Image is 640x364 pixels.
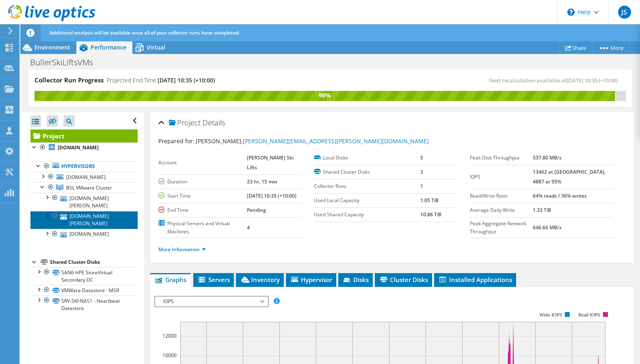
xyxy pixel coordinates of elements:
b: 13462 at [GEOGRAPHIC_DATA], 4887 at 95% [533,168,605,185]
svg: \n [567,9,575,16]
a: [DOMAIN_NAME] [30,229,138,239]
b: 646.66 MB/s [533,224,562,231]
a: [DOMAIN_NAME][PERSON_NAME] [30,193,138,211]
label: Local Disks [314,154,420,162]
span: Environment [35,43,70,51]
span: BSL VMware Cluster [66,184,112,191]
b: 1.05 TiB [420,197,439,204]
span: [DATE] 10:35 (+10:00) [158,76,215,84]
h1: BullerSkiLiftsVMs [26,58,106,67]
div: 98% [35,91,615,100]
a: SAN6 HPE StoreVirtual Secondary DC [30,267,138,285]
a: Project [30,129,138,142]
h4: Projected End Time: [107,76,215,85]
a: BSL VMware Cluster [30,182,138,193]
a: [PERSON_NAME][EMAIL_ADDRESS][PERSON_NAME][DOMAIN_NAME] [243,137,429,145]
span: Inventory [240,276,280,284]
b: 1.33 TiB [533,207,551,213]
a: Hypervisors [30,161,138,172]
span: Installed Applications [438,276,512,284]
label: Average Daily Write [470,206,533,214]
b: Pending [247,207,266,213]
a: Share [559,41,592,54]
label: Used Shared Capacity [314,211,420,219]
span: Cluster Disks [379,276,428,284]
span: [PERSON_NAME], [196,137,429,145]
text: 12000 [162,332,177,339]
b: 3 [420,168,423,175]
a: More Information [158,246,206,253]
text: 10000 [162,352,177,359]
span: Graphs [154,276,186,284]
b: 23 hr, 15 min [247,178,277,185]
a: More [592,41,630,54]
span: JS [618,6,631,19]
label: Peak Aggregate Network Throughput [470,220,533,236]
label: Start Time [158,192,247,200]
label: End Time [158,206,247,214]
label: IOPS [470,173,533,181]
span: Details [203,118,225,127]
span: Virtual [147,43,165,51]
span: [DATE] 10:35 (+10:00) [566,77,618,84]
div: Shared Cluster Disks [50,257,138,267]
a: [DOMAIN_NAME] [30,172,138,182]
label: Prepared for: [158,137,195,145]
b: 10.88 TiB [420,211,441,218]
b: 64% reads / 36% writes [533,192,587,199]
label: Peak Disk Throughput [470,154,533,162]
label: Account [158,159,247,167]
label: Used Local Capacity [314,196,420,205]
label: Collector Runs [314,182,420,190]
a: [DOMAIN_NAME][PERSON_NAME] [30,211,138,229]
span: IOPS [159,297,264,306]
span: Performance [91,43,126,51]
b: [DOMAIN_NAME] [58,144,99,151]
b: 4 [247,224,250,231]
label: Shared Cluster Disks [314,168,420,176]
b: [PERSON_NAME] Ski Lifts [247,154,294,171]
b: 5 [420,154,423,161]
a: VMWare Datastore - MSR [30,285,138,295]
span: Project [169,119,201,127]
span: Next recalculation available at [489,77,622,84]
b: 537.80 MB/s [533,154,562,161]
a: SRV-SKI-NAS1 - Heartbeat Datastore [30,295,138,313]
span: Additional analysis will be available once all of your collector runs have completed. [50,29,240,36]
span: Disks [342,276,369,284]
label: Duration [158,178,247,186]
a: [DOMAIN_NAME] [30,142,138,153]
span: Hypervisor [290,276,332,284]
b: 1 [420,183,423,190]
text: Write IOPS [539,312,562,318]
label: Read/Write Ratio [470,192,533,200]
span: [DOMAIN_NAME] [66,174,106,181]
label: Physical Servers and Virtual Machines [158,220,247,236]
span: Servers [197,276,230,284]
text: Read IOPS [579,312,601,318]
b: [DATE] 10:35 (+10:00) [247,192,296,199]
